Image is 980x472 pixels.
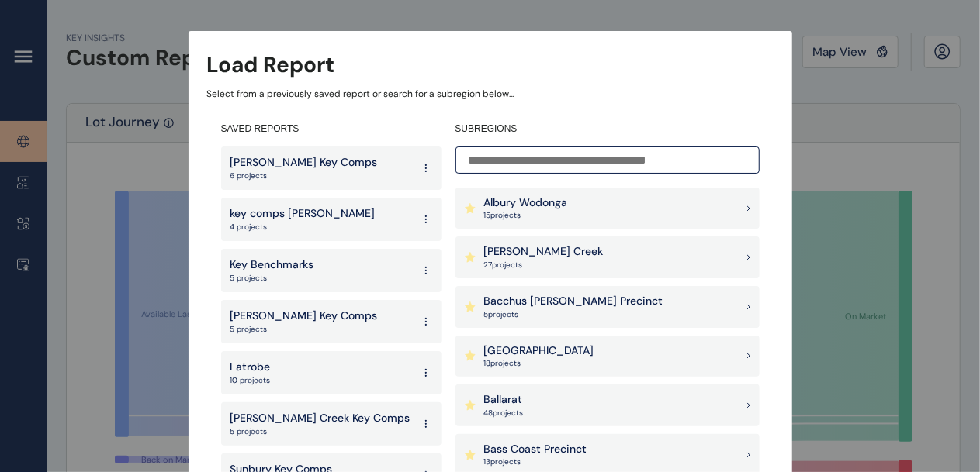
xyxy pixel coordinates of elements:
[230,426,410,437] p: 5 projects
[484,343,594,359] p: [GEOGRAPHIC_DATA]
[230,324,378,335] p: 5 projects
[230,257,314,273] p: Key Benchmarks
[207,88,774,101] p: Select from a previously saved report or search for a subregion below...
[484,260,604,270] p: 27 project s
[207,50,335,80] h3: Load Report
[230,411,410,426] p: [PERSON_NAME] Creek Key Comps
[484,309,663,320] p: 5 project s
[484,195,568,211] p: Albury Wodonga
[484,244,604,260] p: [PERSON_NAME] Creek
[230,222,376,233] p: 4 projects
[230,206,376,222] p: key comps [PERSON_NAME]
[455,122,760,136] h4: SUBREGIONS
[484,456,587,467] p: 13 project s
[484,442,587,457] p: Bass Coast Precinct
[230,308,378,324] p: [PERSON_NAME] Key Comps
[484,408,524,419] p: 48 project s
[484,392,524,408] p: Ballarat
[230,155,378,171] p: [PERSON_NAME] Key Comps
[484,210,568,221] p: 15 project s
[230,360,271,375] p: Latrobe
[221,122,442,136] h4: SAVED REPORTS
[484,294,663,309] p: Bacchus [PERSON_NAME] Precinct
[230,375,271,386] p: 10 projects
[230,171,378,181] p: 6 projects
[484,358,594,369] p: 18 project s
[230,273,314,284] p: 5 projects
